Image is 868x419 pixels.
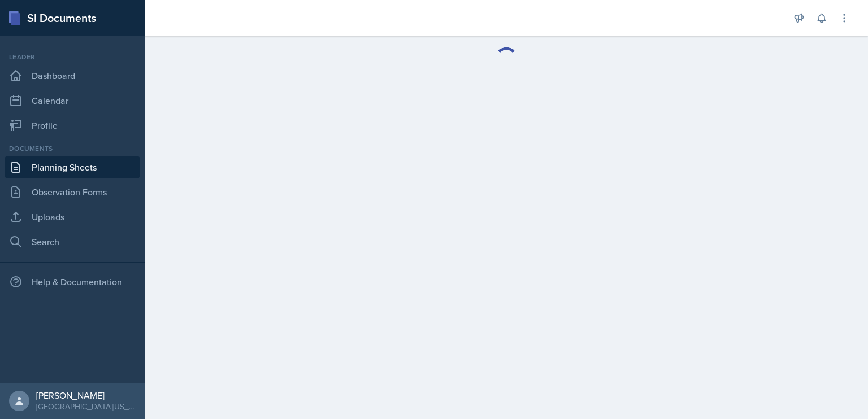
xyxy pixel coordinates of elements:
div: Documents [5,143,140,154]
a: Calendar [5,89,140,112]
a: Dashboard [5,64,140,87]
a: Observation Forms [5,181,140,203]
div: [PERSON_NAME] [36,390,136,401]
div: [GEOGRAPHIC_DATA][US_STATE] [36,401,136,412]
a: Search [5,230,140,253]
a: Profile [5,114,140,137]
div: Leader [5,52,140,62]
a: Planning Sheets [5,156,140,178]
a: Uploads [5,206,140,228]
div: Help & Documentation [5,270,140,293]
